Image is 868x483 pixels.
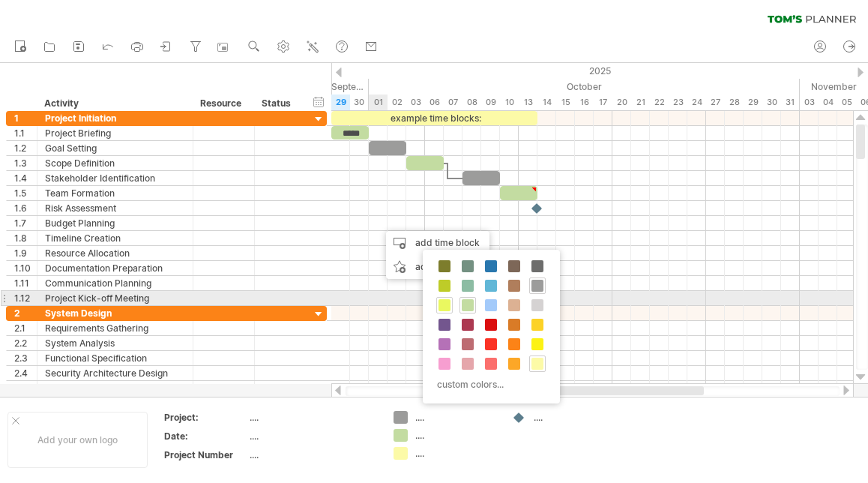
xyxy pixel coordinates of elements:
[45,261,185,275] div: Documentation Preparation
[45,156,185,170] div: Scope Definition
[14,126,37,140] div: 1.1
[331,111,537,125] div: example time blocks:
[415,447,497,460] div: ....
[14,171,37,185] div: 1.4
[762,94,781,110] div: Thursday, 30 October 2025
[45,276,185,290] div: Communication Planning
[164,448,247,461] div: Project Number
[45,321,185,335] div: Requirements Gathering
[706,94,725,110] div: Monday, 27 October 2025
[164,430,247,442] div: Date:
[386,231,489,255] div: add time block
[250,448,376,461] div: ....
[575,94,594,110] div: Thursday, 16 October 2025
[45,111,185,125] div: Project Initiation
[687,94,706,110] div: Friday, 24 October 2025
[481,94,500,110] div: Thursday, 9 October 2025
[534,411,615,424] div: ....
[14,276,37,290] div: 1.11
[556,94,575,110] div: Wednesday, 15 October 2025
[406,94,425,110] div: Friday, 3 October 2025
[14,366,37,380] div: 2.4
[415,411,497,424] div: ....
[631,94,650,110] div: Tuesday, 21 October 2025
[45,291,185,305] div: Project Kick-off Meeting
[331,94,350,110] div: Monday, 29 September 2025
[200,96,246,111] div: Resource
[837,94,856,110] div: Wednesday, 5 November 2025
[725,94,744,110] div: Tuesday, 28 October 2025
[14,216,37,230] div: 1.7
[45,201,185,215] div: Risk Assessment
[45,126,185,140] div: Project Briefing
[500,94,519,110] div: Friday, 10 October 2025
[14,111,37,125] div: 1
[45,231,185,245] div: Timeline Creation
[45,351,185,365] div: Functional Specification
[14,246,37,260] div: 1.9
[594,94,612,110] div: Friday, 17 October 2025
[7,412,148,468] div: Add your own logo
[519,94,537,110] div: Monday, 13 October 2025
[45,381,185,395] div: Component Selection
[45,141,185,155] div: Goal Setting
[14,156,37,170] div: 1.3
[369,94,388,110] div: Wednesday, 1 October 2025
[612,94,631,110] div: Monday, 20 October 2025
[164,411,247,424] div: Project:
[744,94,762,110] div: Wednesday, 29 October 2025
[45,306,185,320] div: System Design
[537,94,556,110] div: Tuesday, 14 October 2025
[45,216,185,230] div: Budget Planning
[430,374,548,394] div: custom colors...
[781,94,800,110] div: Friday, 31 October 2025
[14,231,37,245] div: 1.8
[14,291,37,305] div: 1.12
[388,94,406,110] div: Thursday, 2 October 2025
[14,306,37,320] div: 2
[45,336,185,350] div: System Analysis
[369,79,800,94] div: October 2025
[14,201,37,215] div: 1.6
[800,94,819,110] div: Monday, 3 November 2025
[462,94,481,110] div: Wednesday, 8 October 2025
[262,96,295,111] div: Status
[650,94,669,110] div: Wednesday, 22 October 2025
[14,141,37,155] div: 1.2
[14,351,37,365] div: 2.3
[14,336,37,350] div: 2.2
[45,246,185,260] div: Resource Allocation
[444,94,462,110] div: Tuesday, 7 October 2025
[45,171,185,185] div: Stakeholder Identification
[819,94,837,110] div: Tuesday, 4 November 2025
[386,255,489,279] div: add icon
[415,429,497,442] div: ....
[14,321,37,335] div: 2.1
[45,366,185,380] div: Security Architecture Design
[250,430,376,442] div: ....
[250,411,376,424] div: ....
[350,94,369,110] div: Tuesday, 30 September 2025
[14,261,37,275] div: 1.10
[425,94,444,110] div: Monday, 6 October 2025
[14,381,37,395] div: 2.5
[44,96,184,111] div: Activity
[45,186,185,200] div: Team Formation
[669,94,687,110] div: Thursday, 23 October 2025
[14,186,37,200] div: 1.5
